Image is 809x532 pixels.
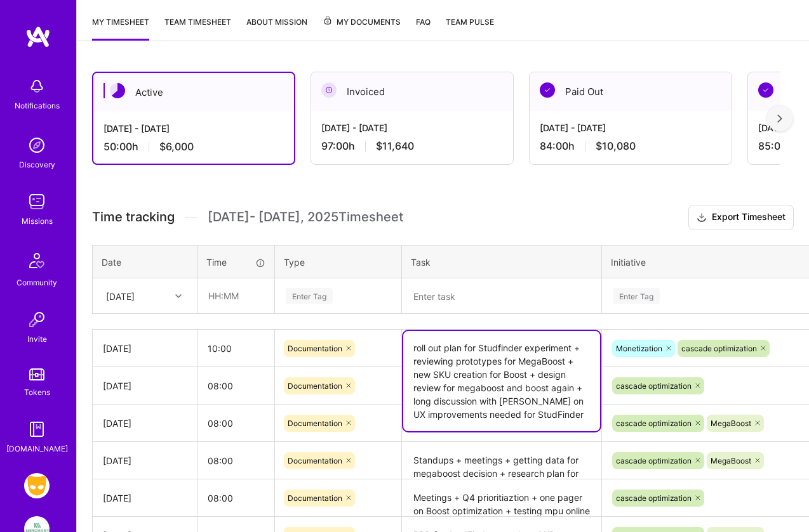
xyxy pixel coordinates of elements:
span: $6,000 [159,140,194,153]
img: right [777,114,782,123]
img: Active [110,83,125,98]
div: Tokens [24,386,50,399]
div: Active [93,73,294,112]
div: Enter Tag [613,286,660,306]
div: [DATE] - [DATE] [321,121,503,134]
span: Documentation [288,418,342,428]
button: Export Timesheet [688,205,794,230]
div: Paid Out [530,72,732,111]
div: [DATE] [103,379,187,393]
span: cascade optimization [681,344,757,353]
img: Invoiced [321,82,337,98]
div: Community [17,276,57,289]
a: Team Pulse [446,15,494,41]
div: [DATE] [103,417,187,430]
div: Enter Tag [286,286,333,306]
input: HH:MM [197,332,274,365]
i: icon Download [697,211,707,224]
div: 50:00 h [104,140,284,153]
span: Monetization [616,344,662,353]
div: [DATE] [106,289,135,302]
img: Grindr: Product & Marketing [24,473,50,498]
a: My Documents [323,15,401,41]
img: Invite [24,307,50,332]
textarea: roll out plan for Studfinder experiment + reviewing prototypes for MegaBoost + new SKU creation f... [403,331,600,431]
a: Team timesheet [164,15,231,41]
div: [DATE] [103,342,187,355]
span: MegaBoost [711,418,751,428]
i: icon Chevron [175,293,182,299]
img: guide book [24,417,50,442]
span: $11,640 [376,139,414,153]
span: Documentation [288,344,342,353]
img: bell [24,74,50,99]
span: cascade optimization [616,381,692,391]
img: Community [22,245,52,276]
div: 97:00 h [321,139,503,153]
span: Documentation [288,381,342,391]
img: logo [25,25,51,48]
span: $10,080 [596,139,636,153]
span: My Documents [323,15,401,29]
div: [DATE] [103,454,187,467]
input: HH:MM [197,406,274,440]
div: [DATE] - [DATE] [104,122,284,135]
div: Discovery [19,158,55,171]
span: [DATE] - [DATE] , 2025 Timesheet [208,209,403,225]
span: cascade optimization [616,493,692,503]
span: Documentation [288,456,342,465]
textarea: Meetings + Q4 prioritiaztion + one pager on Boost optimization + testing mpu online [403,481,600,516]
div: Notifications [15,99,60,112]
div: Invoiced [311,72,513,111]
input: HH:MM [197,444,274,477]
input: HH:MM [197,481,274,515]
img: teamwork [24,189,50,214]
span: MegaBoost [711,456,751,465]
th: Type [275,245,402,278]
img: Paid Out [540,82,555,98]
img: tokens [29,368,44,380]
a: About Mission [246,15,307,41]
div: [DOMAIN_NAME] [6,442,68,455]
th: Date [93,245,197,278]
textarea: Standups + meetings + getting data for megaboost decision + research plan for MegaBoost + testing... [403,443,600,478]
input: HH:MM [197,369,274,403]
img: discovery [24,133,50,158]
div: 84:00 h [540,139,721,153]
a: My timesheet [92,15,149,41]
input: HH:MM [198,279,274,313]
div: [DATE] [103,491,187,505]
span: Team Pulse [446,17,494,27]
span: cascade optimization [616,456,692,465]
div: Invite [27,332,47,346]
div: Missions [22,214,53,228]
a: Grindr: Product & Marketing [21,473,53,498]
span: Time tracking [92,209,175,225]
span: Documentation [288,493,342,503]
span: cascade optimization [616,418,692,428]
th: Task [402,245,602,278]
a: FAQ [416,15,431,41]
div: [DATE] - [DATE] [540,121,721,134]
div: Time [206,256,265,269]
img: Paid Out [758,82,773,98]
